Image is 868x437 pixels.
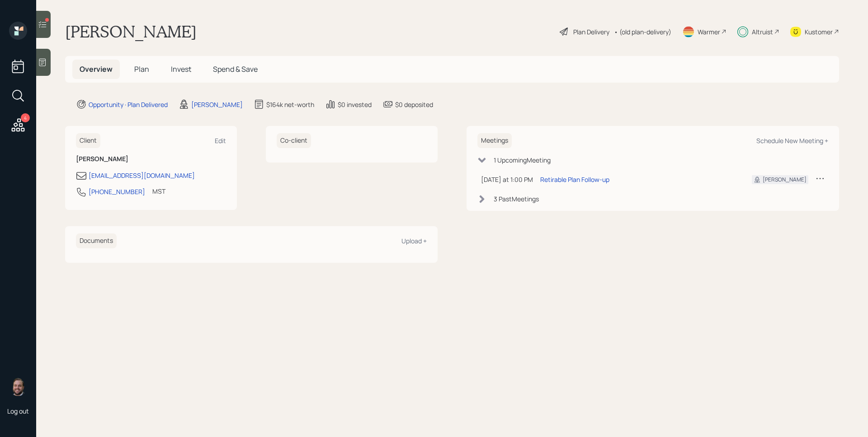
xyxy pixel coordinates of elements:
div: $0 invested [338,100,372,109]
span: Overview [80,64,113,74]
div: $164k net-worth [266,100,314,109]
div: 4 [21,113,30,122]
div: • (old plan-delivery) [614,27,671,37]
div: Warmer [698,27,720,37]
div: [PERSON_NAME] [763,176,807,184]
div: Schedule New Meeting + [756,136,828,145]
div: Plan Delivery [573,27,609,37]
div: [EMAIL_ADDRESS][DOMAIN_NAME] [89,171,195,180]
div: Altruist [752,27,773,37]
div: Kustomer [805,27,833,37]
div: [PHONE_NUMBER] [89,187,145,196]
span: Plan [134,64,149,74]
div: Edit [215,136,226,145]
img: james-distasi-headshot.png [9,378,27,396]
div: 1 Upcoming Meeting [494,155,551,165]
div: MST [152,186,165,196]
h6: [PERSON_NAME] [76,155,226,163]
h6: Client [76,133,100,148]
div: Upload + [401,237,427,245]
div: $0 deposited [395,100,433,109]
span: Invest [171,64,191,74]
div: [PERSON_NAME] [191,100,243,109]
h6: Co-client [277,133,311,148]
h6: Meetings [477,133,512,148]
div: [DATE] at 1:00 PM [481,175,533,184]
span: Spend & Save [213,64,258,74]
div: 3 Past Meeting s [494,194,539,204]
div: Retirable Plan Follow-up [540,175,609,184]
div: Log out [7,407,29,415]
h6: Documents [76,233,117,248]
div: Opportunity · Plan Delivered [89,100,168,109]
h1: [PERSON_NAME] [65,22,197,42]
